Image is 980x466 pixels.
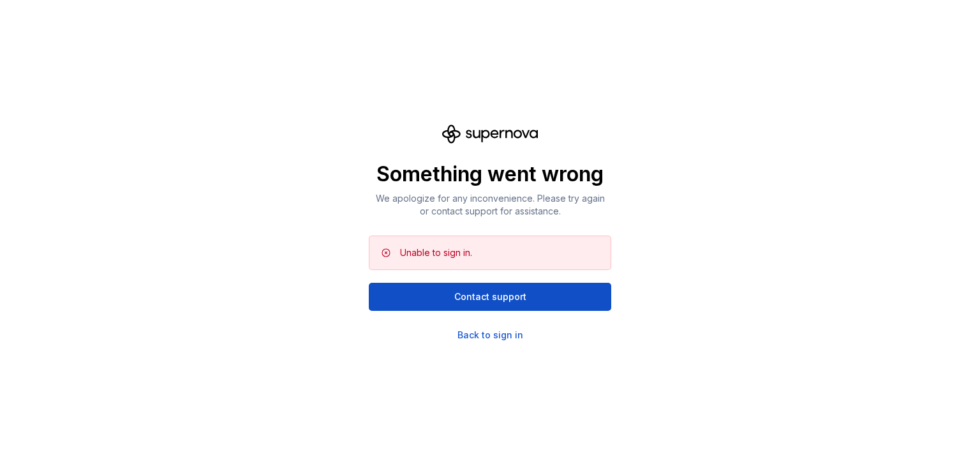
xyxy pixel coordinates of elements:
p: Something went wrong [369,162,611,187]
a: Back to sign in [457,329,523,342]
p: We apologize for any inconvenience. Please try again or contact support for assistance. [369,192,611,218]
span: Contact support [454,290,526,303]
button: Contact support [369,283,611,311]
div: Unable to sign in. [400,246,472,259]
